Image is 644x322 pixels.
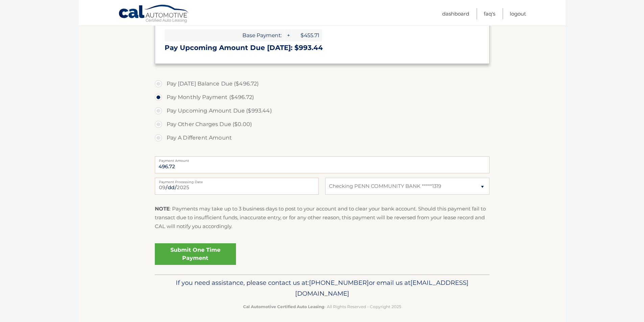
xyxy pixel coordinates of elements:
label: Pay [DATE] Balance Due ($496.72) [155,77,490,91]
input: Payment Date [155,178,319,195]
label: Pay A Different Amount [155,131,490,145]
label: Payment Amount [155,156,490,162]
a: FAQ's [484,8,495,19]
span: [PHONE_NUMBER] [309,279,369,287]
span: $455.71 [292,29,322,41]
span: + [285,29,291,41]
span: [EMAIL_ADDRESS][DOMAIN_NAME] [295,279,469,297]
a: Logout [510,8,526,19]
a: Submit One Time Payment [155,243,236,265]
label: Pay Other Charges Due ($0.00) [155,118,490,131]
p: If you need assistance, please contact us at: or email us at [159,277,485,299]
input: Payment Amount [155,156,490,173]
strong: NOTE [155,205,170,212]
p: : Payments may take up to 3 business days to post to your account and to clear your bank account.... [155,204,490,231]
label: Pay Monthly Payment ($496.72) [155,91,490,104]
p: - All Rights Reserved - Copyright 2025 [159,303,485,310]
span: Base Payment: [165,29,284,41]
strong: Cal Automotive Certified Auto Leasing [243,304,324,309]
a: Cal Automotive [118,4,189,24]
label: Pay Upcoming Amount Due ($993.44) [155,104,490,118]
h3: Pay Upcoming Amount Due [DATE]: $993.44 [165,44,480,52]
label: Payment Processing Date [155,178,319,183]
a: Dashboard [442,8,469,19]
